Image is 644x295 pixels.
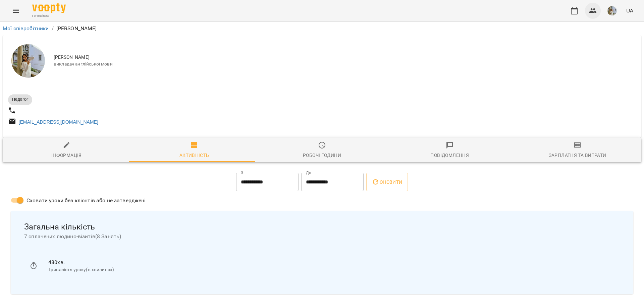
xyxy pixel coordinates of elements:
span: Сховати уроки без клієнтів або не затверджені [26,197,146,205]
nav: breadcrumb [3,25,641,33]
span: Оновити [372,178,402,186]
span: UA [626,7,633,14]
button: UA [624,4,636,17]
span: [PERSON_NAME] [54,54,636,61]
span: For Business [32,14,66,18]
div: Інформація [51,151,82,159]
li: / [52,25,54,33]
img: Ковтун Анастасія Сергіїівна [11,44,45,78]
div: Повідомлення [430,151,469,159]
div: Зарплатня та Витрати [549,151,606,159]
span: 7 сплачених людино-візитів ( 8 Занять ) [24,233,620,241]
a: [EMAIL_ADDRESS][DOMAIN_NAME] [19,119,98,125]
div: Робочі години [303,151,341,159]
button: Menu [8,3,24,19]
p: 480 хв. [48,258,614,266]
span: викладач англійської мови [54,61,636,68]
p: Тривалість уроку(в хвилинах) [48,266,614,273]
p: [PERSON_NAME] [56,25,97,33]
img: Voopty Logo [32,3,66,13]
img: 2693ff5fab4ac5c18e9886587ab8f966.jpg [607,6,617,15]
a: Мої співробітники [3,25,49,32]
span: Педагог [8,96,32,102]
button: Оновити [366,173,408,192]
div: Активність [179,151,209,159]
span: Загальна кількість [24,222,620,232]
